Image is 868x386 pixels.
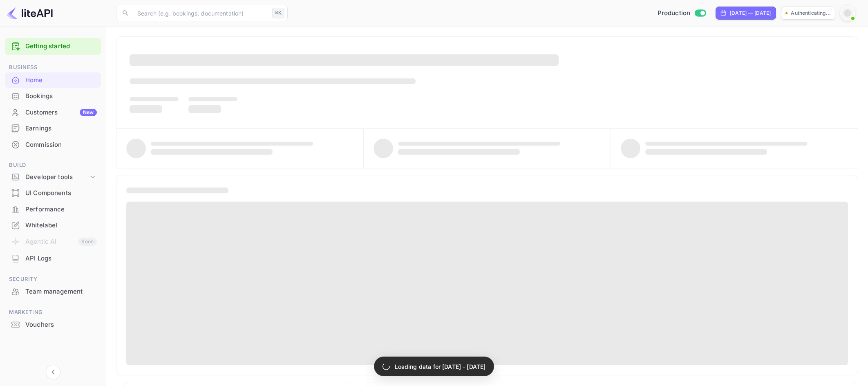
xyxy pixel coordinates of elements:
[716,7,776,20] div: Click to change the date range period
[395,362,486,371] p: Loading data for [DATE] - [DATE]
[25,140,97,150] div: Commission
[7,7,53,20] img: LiteAPI logo
[5,121,101,137] div: Earnings
[25,221,97,230] div: Whitelabel
[5,105,101,121] div: CustomersNew
[25,108,97,117] div: Customers
[5,88,101,103] a: Bookings
[5,317,101,332] a: Vouchers
[5,185,101,200] a: UI Components
[25,205,97,214] div: Performance
[25,92,97,101] div: Bookings
[5,161,101,170] span: Build
[5,251,101,266] a: API Logs
[5,308,101,317] span: Marketing
[5,275,101,284] span: Security
[5,137,101,152] a: Commission
[5,63,101,72] span: Business
[658,9,691,18] span: Production
[5,202,101,218] div: Performance
[132,5,269,21] input: Search (e.g. bookings, documentation)
[5,137,101,153] div: Commission
[80,109,97,116] div: New
[25,320,97,330] div: Vouchers
[5,218,101,233] div: Whitelabel
[5,284,101,299] a: Team management
[25,173,89,182] div: Developer tools
[25,189,97,198] div: UI Components
[25,124,97,133] div: Earnings
[791,9,831,17] p: Authenticating...
[5,72,101,88] div: Home
[5,88,101,104] div: Bookings
[5,72,101,88] a: Home
[46,365,60,379] button: Collapse navigation
[5,170,101,184] div: Developer tools
[25,42,97,51] a: Getting started
[654,9,709,18] div: Switch to Sandbox mode
[5,284,101,300] div: Team management
[5,202,101,217] a: Performance
[5,105,101,120] a: CustomersNew
[25,254,97,263] div: API Logs
[272,8,284,18] div: ⌘K
[5,317,101,333] div: Vouchers
[25,287,97,296] div: Team management
[5,121,101,136] a: Earnings
[730,9,771,17] div: [DATE] — [DATE]
[5,218,101,233] a: Whitelabel
[5,38,101,55] div: Getting started
[25,76,97,85] div: Home
[5,251,101,267] div: API Logs
[5,185,101,201] div: UI Components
